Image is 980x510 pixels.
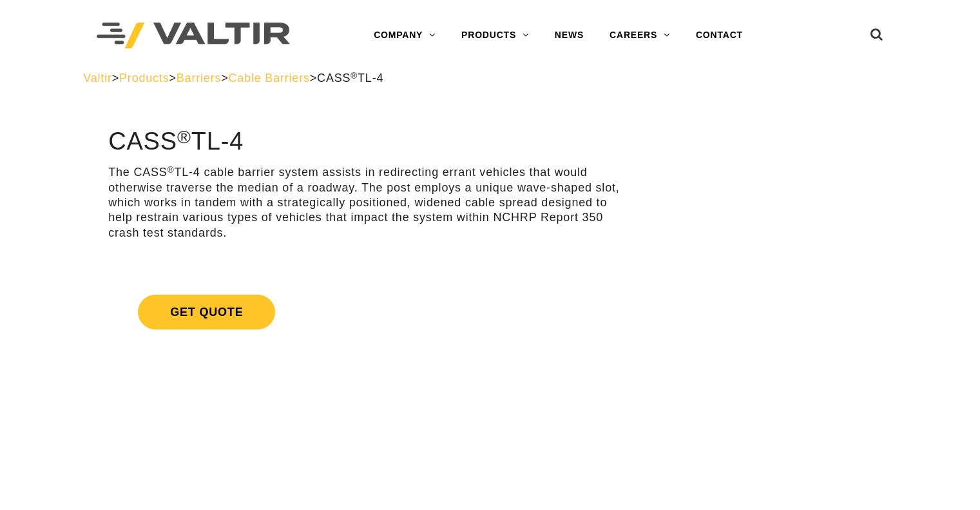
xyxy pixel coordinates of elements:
[448,23,542,48] a: PRODUCTS
[177,72,221,84] a: Barriers
[108,128,622,155] h1: CASS TL-4
[542,23,597,48] a: NEWS
[83,71,897,86] div: > > > >
[177,126,191,147] sup: ®
[119,72,169,84] a: Products
[597,23,683,48] a: CAREERS
[168,165,175,175] sup: ®
[229,72,310,84] a: Cable Barriers
[351,71,358,81] sup: ®
[138,295,275,329] span: Get Quote
[108,279,622,345] a: Get Quote
[97,23,290,49] img: Valtir
[317,72,383,84] span: CASS TL-4
[683,23,756,48] a: CONTACT
[108,165,622,240] p: The CASS TL-4 cable barrier system assists in redirecting errant vehicles that would otherwise tr...
[83,72,111,84] a: Valtir
[361,23,448,48] a: COMPANY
